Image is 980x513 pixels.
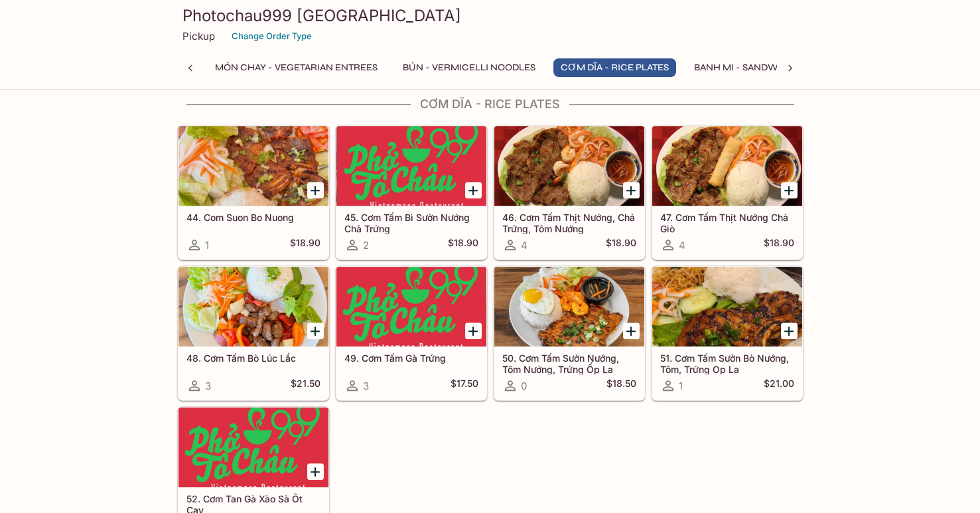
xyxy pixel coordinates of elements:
button: BÚN - Vermicelli Noodles [395,58,543,77]
button: Change Order Type [226,26,318,46]
h5: $18.50 [606,378,636,394]
h5: 50. Cơm Tấm Sườn Nướng, Tôm Nướng, Trứng Ốp La [502,352,636,374]
button: Add 44. Com Suon Bo Nuong [307,182,324,198]
a: 46. Cơm Tấm Thịt Nướng, Chả Trứng, Tôm Nướng4$18.90 [494,125,645,259]
p: Pickup [182,30,215,42]
button: CƠM DĨA - Rice Plates [553,58,676,77]
button: Add 48. Cơm Tấm Bò Lúc Lắc [307,323,324,339]
h5: 46. Cơm Tấm Thịt Nướng, Chả Trứng, Tôm Nướng [502,212,636,234]
button: Add 47. Cơm Tấm Thịt Nướng Chả Giò [781,182,798,198]
div: 51. Cơm Tấm Sườn Bò Nướng, Tôm, Trứng Op La [652,267,802,346]
a: 51. Cơm Tấm Sườn Bò Nướng, Tôm, Trứng Op La1$21.00 [652,266,803,400]
span: 3 [205,380,211,392]
div: 47. Cơm Tấm Thịt Nướng Chả Giò [652,126,802,206]
button: Add 50. Cơm Tấm Sườn Nướng, Tôm Nướng, Trứng Ốp La [623,323,640,339]
a: 47. Cơm Tấm Thịt Nướng Chả Giò4$18.90 [652,125,803,259]
h5: $21.00 [764,378,794,394]
h3: Photochau999 [GEOGRAPHIC_DATA] [182,5,798,26]
div: 44. Com Suon Bo Nuong [178,126,328,206]
span: 3 [363,380,369,392]
div: 45. Cơm Tấm Bì Sườn Nướng Chả Trứng [336,126,486,206]
h5: $21.50 [291,378,320,394]
button: Banh Mi - Sandwiches [687,58,814,77]
a: 44. Com Suon Bo Nuong1$18.90 [178,125,329,259]
h5: 48. Cơm Tấm Bò Lúc Lắc [186,352,320,364]
h5: 44. Com Suon Bo Nuong [186,212,320,223]
h5: 51. Cơm Tấm Sườn Bò Nướng, Tôm, Trứng Op La [660,352,794,374]
span: 0 [521,380,527,392]
button: MÓN CHAY - Vegetarian Entrees [208,58,385,77]
h5: 49. Cơm Tấm Gà Trứng [344,352,478,364]
h5: 45. Cơm Tấm Bì Sườn Nướng Chả Trứng [344,212,478,234]
a: 50. Cơm Tấm Sườn Nướng, Tôm Nướng, Trứng Ốp La0$18.50 [494,266,645,400]
a: 49. Cơm Tấm Gà Trứng3$17.50 [336,266,487,400]
h5: $17.50 [451,378,478,394]
span: 4 [521,239,527,252]
button: Add 46. Cơm Tấm Thịt Nướng, Chả Trứng, Tôm Nướng [623,182,640,198]
div: 48. Cơm Tấm Bò Lúc Lắc [178,267,328,346]
div: 52. Cơm Tan Gà Xào Sà Ốt Cay [178,407,328,487]
a: 48. Cơm Tấm Bò Lúc Lắc3$21.50 [178,266,329,400]
button: Add 45. Cơm Tấm Bì Sườn Nướng Chả Trứng [465,182,482,198]
h5: $18.90 [606,237,636,253]
button: Add 49. Cơm Tấm Gà Trứng [465,323,482,339]
div: 49. Cơm Tấm Gà Trứng [336,267,486,346]
a: 45. Cơm Tấm Bì Sườn Nướng Chả Trứng2$18.90 [336,125,487,259]
span: 1 [679,380,683,392]
h5: $18.90 [290,237,320,253]
h5: 47. Cơm Tấm Thịt Nướng Chả Giò [660,212,794,234]
span: 2 [363,239,369,252]
div: 46. Cơm Tấm Thịt Nướng, Chả Trứng, Tôm Nướng [494,126,644,206]
h4: CƠM DĨA - Rice Plates [177,97,804,111]
div: 50. Cơm Tấm Sườn Nướng, Tôm Nướng, Trứng Ốp La [494,267,644,346]
button: Add 52. Cơm Tan Gà Xào Sà Ốt Cay [307,463,324,480]
h5: $18.90 [764,237,794,253]
h5: $18.90 [448,237,478,253]
span: 1 [205,239,209,252]
span: 4 [679,239,685,252]
button: Add 51. Cơm Tấm Sườn Bò Nướng, Tôm, Trứng Op La [781,323,798,339]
